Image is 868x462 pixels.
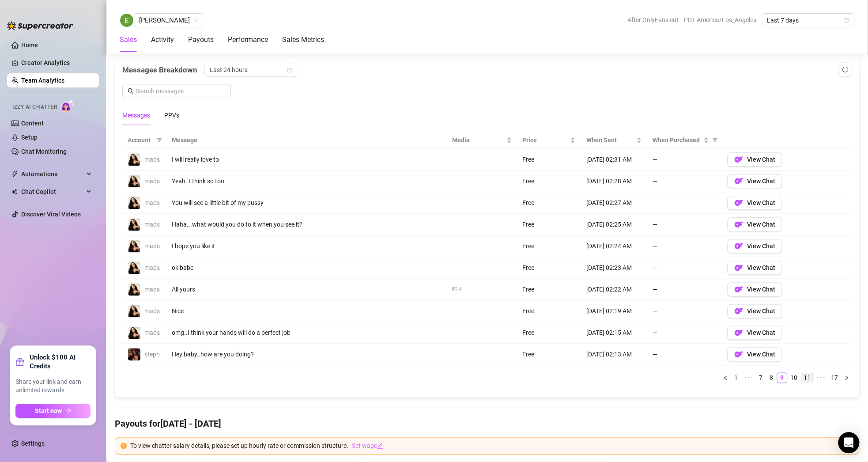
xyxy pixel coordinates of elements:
[65,408,72,414] span: arrow-right
[627,13,679,27] span: After OnlyFans cut
[517,235,581,257] td: Free
[120,14,133,27] img: Ezeh Ann
[282,34,324,45] div: Sales Metrics
[172,241,442,251] div: I hope you like it
[144,178,160,185] span: mads
[841,372,852,383] li: Next Page
[522,135,569,145] span: Price
[828,372,841,383] li: 17
[720,372,731,383] button: left
[377,443,383,449] span: edit
[21,134,38,141] a: Setup
[188,34,214,45] div: Payouts
[734,242,743,250] img: OF
[787,372,800,383] li: 10
[741,372,755,383] li: Previous 5 Pages
[727,261,782,275] button: OFView Chat
[838,432,859,453] div: Open Intercom Messenger
[727,239,782,253] button: OFView Chat
[727,201,782,208] a: OFView Chat
[800,372,814,383] li: 11
[144,221,160,228] span: mads
[756,373,766,382] a: 7
[727,180,782,187] a: OFView Chat
[452,135,505,145] span: Media
[172,306,442,316] div: Nice
[172,155,442,164] div: I will really love to
[734,263,743,272] img: OF
[144,199,160,206] span: mads
[21,185,84,199] span: Chat Copilot
[581,214,647,235] td: [DATE] 02:25 AM
[727,196,782,210] button: OFView Chat
[647,235,722,257] td: —
[720,372,731,383] li: Previous Page
[727,217,782,231] button: OFView Chat
[517,257,581,279] td: Free
[121,443,127,449] span: exclamation-circle
[734,220,743,229] img: OF
[581,149,647,170] td: [DATE] 02:31 AM
[21,120,44,127] a: Content
[517,132,581,149] th: Price
[731,372,741,383] li: 1
[151,34,174,45] div: Activity
[144,156,160,163] span: mads
[21,148,67,155] a: Chat Monitoring
[21,440,45,447] a: Settings
[128,88,134,94] span: search
[21,211,81,218] a: Discover Viral Videos
[684,13,756,27] span: PDT America/Los_Angeles
[155,133,164,147] span: filter
[647,149,722,170] td: —
[777,373,787,382] a: 9
[128,153,140,166] img: mads
[15,404,91,418] button: Start nowarrow-right
[727,158,782,165] a: OFView Chat
[801,373,813,382] a: 11
[747,242,775,250] span: View Chat
[841,372,852,383] button: right
[517,279,581,300] td: Free
[723,375,728,380] span: left
[777,372,787,383] li: 9
[128,240,140,252] img: mads
[734,177,743,186] img: OF
[747,221,775,228] span: View Chat
[586,135,634,145] span: When Sent
[755,372,766,383] li: 7
[727,223,782,230] a: OFView Chat
[581,279,647,300] td: [DATE] 02:22 AM
[172,220,442,229] div: Haha...what would you do to it when you see it?
[144,286,160,293] span: mads
[128,261,140,274] img: mads
[128,283,140,295] img: mads
[11,189,17,195] img: Chat Copilot
[814,372,828,383] li: Next 5 Pages
[452,286,457,292] span: picture
[647,279,722,300] td: —
[172,284,442,294] div: All yours
[747,264,775,271] span: View Chat
[115,417,859,430] h4: Payouts for [DATE] - [DATE]
[15,357,24,366] span: gift
[727,174,782,188] button: OFView Chat
[747,156,775,163] span: View Chat
[647,257,722,279] td: —
[647,192,722,214] td: —
[734,350,743,359] img: OF
[814,372,828,383] span: •••
[122,110,150,120] div: Messages
[727,347,782,361] button: OFView Chat
[120,34,137,45] div: Sales
[731,373,741,382] a: 1
[647,132,722,149] th: When Purchased
[172,176,442,186] div: Yeah..I think so too
[157,137,162,143] span: filter
[7,21,73,30] img: logo-BBDzfeDw.svg
[788,373,800,382] a: 10
[734,198,743,207] img: OF
[128,135,153,145] span: Account
[710,133,719,147] span: filter
[647,300,722,322] td: —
